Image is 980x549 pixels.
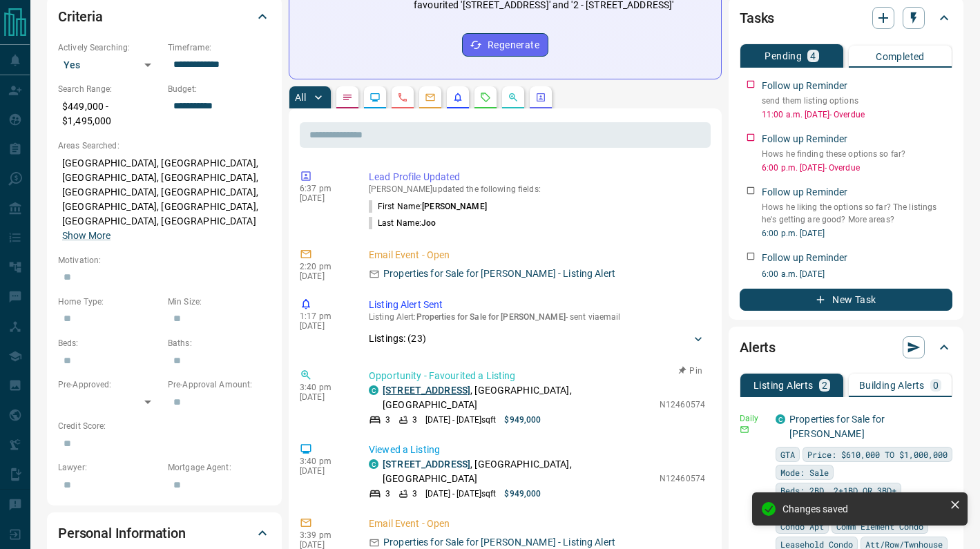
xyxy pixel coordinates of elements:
[300,392,348,402] p: [DATE]
[58,41,161,54] p: Actively Searching:
[58,139,271,152] p: Areas Searched:
[421,218,436,228] span: Joo
[412,414,417,426] p: 3
[369,248,705,262] p: Email Event - Open
[762,268,952,280] p: 6:00 a.m. [DATE]
[369,443,705,457] p: Viewed a Listing
[765,51,802,61] p: Pending
[462,33,548,57] button: Regenerate
[425,414,496,426] p: [DATE] - [DATE] sqft
[753,381,814,390] p: Listing Alerts
[369,312,705,322] p: Listing Alert : - sent via email
[369,92,381,103] svg: Lead Browsing Activity
[780,447,795,461] span: GTA
[168,296,271,308] p: Min Size:
[300,383,348,392] p: 3:40 pm
[58,254,271,267] p: Motivation:
[782,503,944,514] div: Changes saved
[740,412,767,425] p: Daily
[300,321,348,331] p: [DATE]
[822,381,827,390] p: 2
[422,202,486,211] span: [PERSON_NAME]
[300,311,348,321] p: 1:17 pm
[933,381,939,390] p: 0
[412,488,417,500] p: 3
[740,331,952,364] div: Alerts
[58,54,161,76] div: Yes
[58,522,186,544] h2: Personal Information
[780,483,896,497] span: Beds: 2BD, 2+1BD OR 3BD+
[168,41,271,54] p: Timeframe:
[58,83,161,95] p: Search Range:
[740,289,952,311] button: New Task
[762,108,952,121] p: 11:00 a.m. [DATE] - Overdue
[300,184,348,193] p: 6:37 pm
[660,398,705,411] p: N12460574
[369,459,378,469] div: condos.ca
[385,414,390,426] p: 3
[369,184,705,194] p: [PERSON_NAME] updated the following fields:
[168,83,271,95] p: Budget:
[452,92,463,103] svg: Listing Alerts
[740,425,749,434] svg: Email
[789,414,885,439] a: Properties for Sale for [PERSON_NAME]
[300,271,348,281] p: [DATE]
[58,296,161,308] p: Home Type:
[416,312,566,322] span: Properties for Sale for [PERSON_NAME]
[58,152,271,247] p: [GEOGRAPHIC_DATA], [GEOGRAPHIC_DATA], [GEOGRAPHIC_DATA], [GEOGRAPHIC_DATA], [GEOGRAPHIC_DATA], [G...
[383,383,653,412] p: , [GEOGRAPHIC_DATA], [GEOGRAPHIC_DATA]
[300,466,348,476] p: [DATE]
[807,447,948,461] span: Price: $610,000 TO $1,000,000
[62,229,111,243] button: Show More
[58,337,161,349] p: Beds:
[168,378,271,391] p: Pre-Approval Amount:
[383,267,615,281] p: Properties for Sale for [PERSON_NAME] - Listing Alert
[762,132,847,146] p: Follow up Reminder
[425,92,436,103] svg: Emails
[369,326,705,351] div: Listings: (23)
[504,414,541,426] p: $949,000
[762,227,952,240] p: 6:00 p.m. [DATE]
[480,92,491,103] svg: Requests
[762,201,952,226] p: Hows he liking the options so far? The listings he's getting are good? More areas?
[740,336,776,358] h2: Alerts
[535,92,546,103] svg: Agent Actions
[383,457,653,486] p: , [GEOGRAPHIC_DATA], [GEOGRAPHIC_DATA]
[397,92,408,103] svg: Calls
[740,7,774,29] h2: Tasks
[58,378,161,391] p: Pre-Approved:
[58,461,161,474] p: Lawyer:
[369,298,705,312] p: Listing Alert Sent
[660,472,705,485] p: N12460574
[369,331,426,346] p: Listings: ( 23 )
[369,385,378,395] div: condos.ca
[762,148,952,160] p: Hows he finding these options so far?
[762,251,847,265] p: Follow up Reminder
[168,337,271,349] p: Baths:
[300,262,348,271] p: 2:20 pm
[762,79,847,93] p: Follow up Reminder
[369,517,705,531] p: Email Event - Open
[300,456,348,466] p: 3:40 pm
[295,93,306,102] p: All
[762,162,952,174] p: 6:00 p.m. [DATE] - Overdue
[671,365,711,377] button: Pin
[876,52,925,61] p: Completed
[58,95,161,133] p: $449,000 - $1,495,000
[369,170,705,184] p: Lead Profile Updated
[300,530,348,540] p: 3:39 pm
[508,92,519,103] svg: Opportunities
[383,459,470,470] a: [STREET_ADDRESS]
[168,461,271,474] p: Mortgage Agent:
[762,185,847,200] p: Follow up Reminder
[369,200,487,213] p: First Name :
[780,465,829,479] span: Mode: Sale
[776,414,785,424] div: condos.ca
[425,488,496,500] p: [DATE] - [DATE] sqft
[504,488,541,500] p: $949,000
[740,1,952,35] div: Tasks
[383,385,470,396] a: [STREET_ADDRESS]
[369,217,436,229] p: Last Name :
[58,6,103,28] h2: Criteria
[58,420,271,432] p: Credit Score:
